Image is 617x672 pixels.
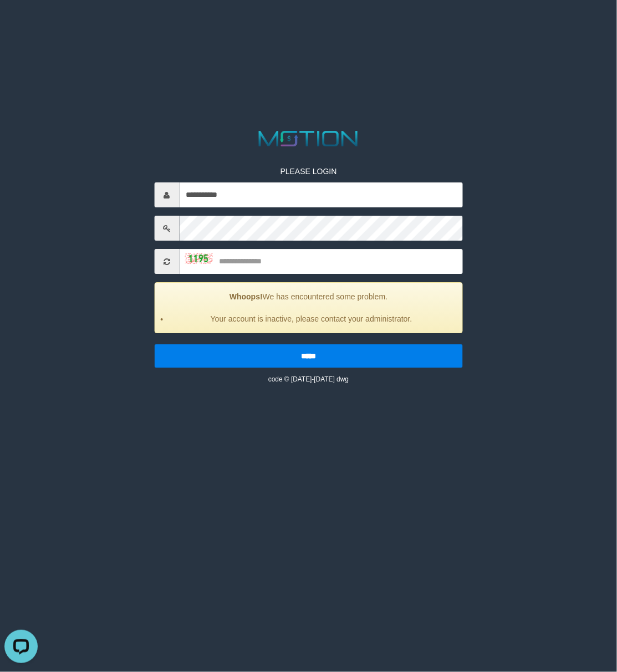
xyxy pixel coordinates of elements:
p: PLEASE LOGIN [154,166,463,177]
li: Your account is inactive, please contact your administrator. [169,314,454,325]
img: captcha [185,253,212,264]
button: Open LiveChat chat widget [4,4,38,38]
strong: Whoops! [230,293,263,302]
img: MOTION_logo.png [254,128,363,149]
div: We has encountered some problem. [154,283,463,334]
small: code © [DATE]-[DATE] dwg [268,376,349,384]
